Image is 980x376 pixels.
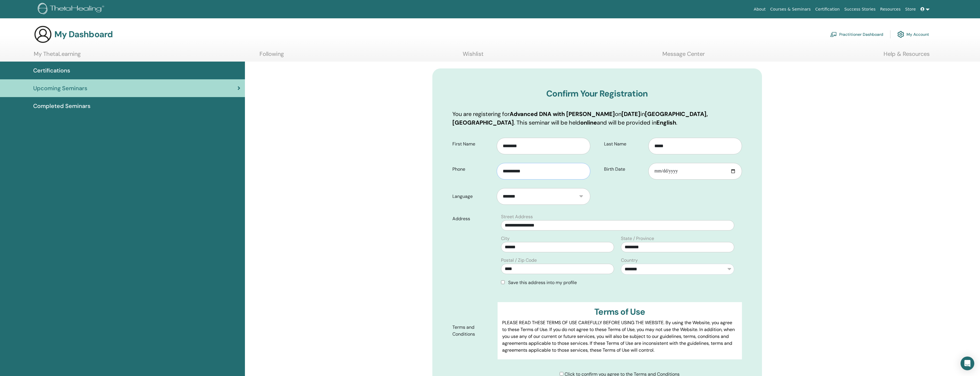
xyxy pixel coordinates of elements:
a: Practitioner Dashboard [830,28,883,41]
label: City [501,235,510,242]
img: cog.svg [897,29,904,39]
label: State / Province [621,235,654,242]
img: logo.png [38,3,106,16]
a: Wishlist [463,50,484,62]
label: Street Address [501,213,533,220]
a: My ThetaLearning [34,50,81,62]
a: About [751,4,768,15]
p: You are registering for on in . This seminar will be held and will be provided in . [452,110,742,127]
a: Message Center [662,50,705,62]
a: Help & Resources [884,50,930,62]
a: Resources [878,4,903,15]
img: chalkboard-teacher.svg [830,32,837,37]
h3: My Dashboard [54,29,113,40]
a: Courses & Seminars [768,4,813,15]
a: Store [903,4,918,15]
label: Country [621,257,638,264]
span: Upcoming Seminars [33,84,87,92]
a: Certification [813,4,842,15]
h3: Terms of Use [502,307,737,317]
label: Phone [448,164,497,175]
b: Advanced DNA with [PERSON_NAME] [510,110,615,118]
span: Certifications [33,66,70,75]
label: Birth Date [600,164,649,175]
label: First Name [448,139,497,149]
a: Following [260,50,284,62]
img: generic-user-icon.jpg [34,25,52,44]
span: Save this address into my profile [508,279,577,286]
h3: Confirm Your Registration [452,88,742,99]
b: online [580,119,597,126]
label: Last Name [600,139,649,149]
div: Open Intercom Messenger [961,357,974,370]
b: English [656,119,676,126]
label: Language [448,191,497,202]
a: My Account [897,28,929,41]
label: Terms and Conditions [448,322,498,340]
label: Address [448,213,498,224]
p: PLEASE READ THESE TERMS OF USE CAREFULLY BEFORE USING THE WEBSITE. By using the Website, you agre... [502,319,737,354]
span: Completed Seminars [33,102,90,110]
a: Success Stories [842,4,878,15]
label: Postal / Zip Code [501,257,537,264]
b: [DATE] [621,110,640,118]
